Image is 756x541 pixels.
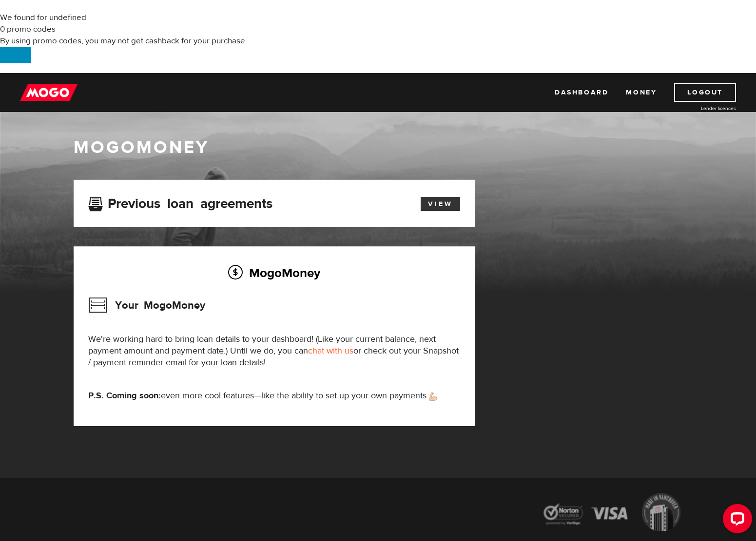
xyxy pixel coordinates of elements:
[74,137,683,158] h1: MogoMoney
[429,392,437,401] img: strong arm emoji
[663,105,736,112] a: Lender licences
[88,262,460,283] h2: MogoMoney
[674,83,736,102] a: Logout
[715,500,756,541] iframe: LiveChat chat widget
[20,83,78,102] img: mogo_logo-11ee424be714fa7cbb0f0f49df9e16ec.png
[421,197,460,211] a: View
[626,83,657,102] a: Money
[88,390,460,402] p: even more cool features—like the ability to set up your own payments
[308,345,353,356] a: chat with us
[88,293,205,318] h3: Your MogoMoney
[534,486,690,541] img: legal-icons-92a2ffecb4d32d839781d1b4e4802d7b.png
[88,390,161,401] strong: P.S. Coming soon:
[88,196,272,208] h3: Previous loan agreements
[555,83,608,102] a: Dashboard
[88,334,460,369] p: We're working hard to bring loan details to your dashboard! (Like your current balance, next paym...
